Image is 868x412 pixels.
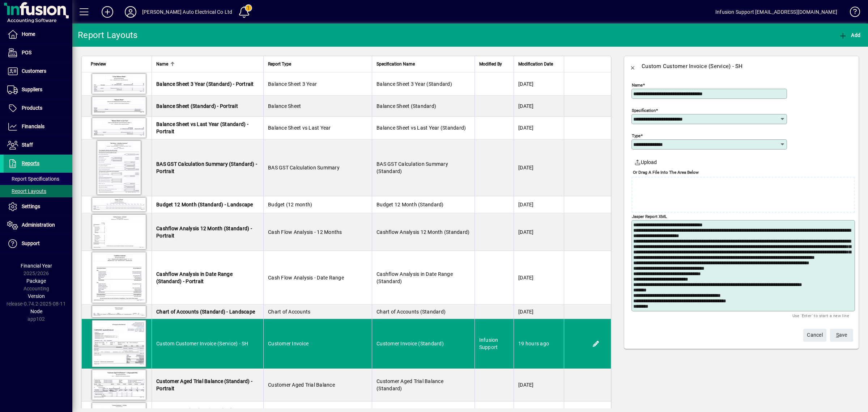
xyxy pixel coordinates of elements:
[4,173,72,185] a: Report Specifications
[22,142,33,148] span: Staff
[156,60,259,68] div: Name
[142,6,232,18] div: [PERSON_NAME] Auto Electrical Co Ltd
[4,62,72,80] a: Customers
[4,198,72,216] a: Settings
[624,58,642,75] button: Back
[715,6,837,18] div: Infusion Support [EMAIL_ADDRESS][DOMAIN_NAME]
[156,226,252,239] span: Cashflow Analysis 12 Month (Standard) - Portrait
[632,108,656,113] mat-label: Specification
[376,103,436,109] span: Balance Sheet (Standard)
[22,31,35,37] span: Home
[514,196,564,213] td: [DATE]
[376,81,452,87] span: Balance Sheet 3 Year (Standard)
[632,214,667,219] mat-label: Jasper Report XML
[268,60,367,68] div: Report Type
[376,202,444,207] span: Budget 12 Month (Standard)
[22,123,44,129] span: Financials
[268,81,317,87] span: Balance Sheet 3 Year
[156,271,233,284] span: Cashflow Analysis in Date Range (Standard) - Portrait
[479,337,498,350] span: Infusion Support
[4,185,72,197] a: Report Layouts
[514,96,564,117] td: [DATE]
[837,29,862,42] button: Add
[376,378,443,391] span: Customer Aged Trial Balance (Standard)
[268,309,310,315] span: Chart of Accounts
[268,125,331,131] span: Balance Sheet vs Last Year
[514,304,564,319] td: [DATE]
[22,240,40,246] span: Support
[268,382,335,388] span: Customer Aged Trial Balance
[632,83,643,88] mat-label: Name
[376,229,469,235] span: Cashflow Analysis 12 Month (Standard)
[268,341,309,346] span: Customer Invoice
[22,68,46,74] span: Customers
[839,32,860,38] span: Add
[836,332,839,338] span: S
[514,213,564,251] td: [DATE]
[514,319,564,369] td: 19 hours ago
[156,378,252,391] span: Customer Aged Trial Balance (Standard) - Portrait
[376,60,415,68] span: Specification Name
[844,1,859,25] a: Knowledge Base
[376,271,453,284] span: Cashflow Analysis in Date Range (Standard)
[268,275,344,281] span: Cash Flow Analysis - Date Range
[156,121,248,134] span: Balance Sheet vs Last Year (Standard) - Portrait
[119,5,142,18] button: Profile
[22,87,42,92] span: Suppliers
[22,222,55,228] span: Administration
[836,329,847,341] span: ave
[28,293,45,299] span: Version
[4,81,72,99] a: Suppliers
[376,60,470,68] div: Specification Name
[632,133,641,138] mat-label: Type
[30,308,42,314] span: Node
[7,188,46,194] span: Report Layouts
[4,25,72,43] a: Home
[376,125,466,131] span: Balance Sheet vs Last Year (Standard)
[4,136,72,154] a: Staff
[22,105,42,111] span: Products
[376,161,448,174] span: BAS GST Calculation Summary (Standard)
[830,329,853,342] button: Save
[514,72,564,96] td: [DATE]
[514,251,564,304] td: [DATE]
[21,263,52,269] span: Financial Year
[642,60,743,72] div: Custom Customer Invoice (Service) - SH
[78,29,138,41] div: Report Layouts
[4,235,72,253] a: Support
[631,156,660,169] button: Upload
[518,60,553,68] span: Modification Date
[4,118,72,136] a: Financials
[514,139,564,196] td: [DATE]
[26,278,46,284] span: Package
[268,60,291,68] span: Report Type
[156,341,248,346] span: Custom Customer Invoice (Service) - SH
[96,5,119,18] button: Add
[156,60,168,68] span: Name
[4,44,72,62] a: POS
[479,60,502,68] span: Modified By
[156,103,238,109] span: Balance Sheet (Standard) - Portrait
[514,369,564,402] td: [DATE]
[268,165,340,171] span: BAS GST Calculation Summary
[792,311,849,320] mat-hint: Use 'Enter' to start a new line
[4,99,72,117] a: Products
[268,229,342,235] span: Cash Flow Analysis - 12 Months
[156,202,253,207] span: Budget 12 Month (Standard) - Landscape
[634,159,657,166] span: Upload
[803,329,826,342] button: Cancel
[91,60,106,68] span: Preview
[156,309,255,315] span: Chart of Accounts (Standard) - Landscape
[514,117,564,139] td: [DATE]
[156,161,257,174] span: BAS GST Calculation Summary (Standard) - Portrait
[376,309,446,315] span: Chart of Accounts (Standard)
[156,81,254,87] span: Balance Sheet 3 Year (Standard) - Portrait
[22,203,40,209] span: Settings
[22,50,31,55] span: POS
[376,341,444,346] span: Customer Invoice (Standard)
[518,60,559,68] div: Modification Date
[807,329,823,341] span: Cancel
[268,202,312,207] span: Budget (12 month)
[7,176,59,182] span: Report Specifications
